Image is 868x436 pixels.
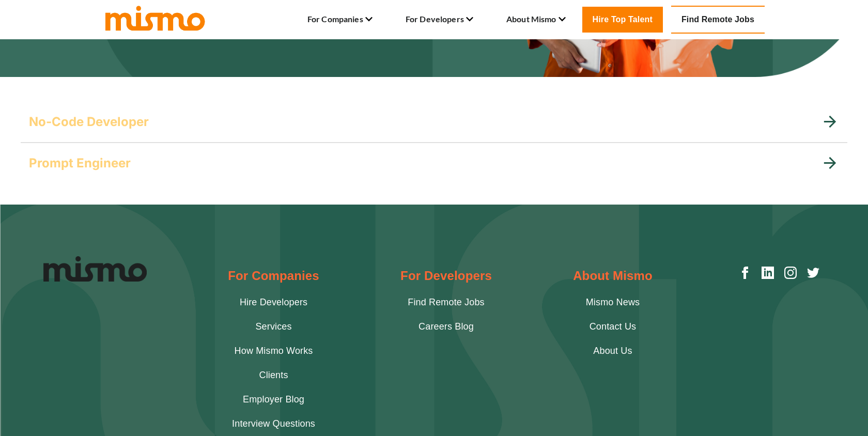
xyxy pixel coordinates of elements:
[400,267,492,285] h2: For Developers
[255,320,291,334] a: Services
[573,267,653,285] h2: About Mismo
[590,320,637,334] a: Contact Us
[29,155,131,172] h5: Prompt Engineer
[228,267,319,285] h2: For Companies
[506,11,566,28] li: About Mismo
[235,344,313,358] a: How Mismo Works
[586,295,640,309] a: Mismo News
[593,344,632,358] a: About Us
[240,295,307,309] a: Hire Developers
[21,101,847,143] div: No-Code Developer
[43,256,147,282] img: Logo
[103,4,207,32] img: logo
[29,114,149,130] h5: No-Code Developer
[408,295,484,309] a: Find Remote Jobs
[307,11,373,28] li: For Companies
[243,393,304,407] a: Employer Blog
[259,368,288,382] a: Clients
[232,417,315,431] a: Interview Questions
[21,143,847,184] div: Prompt Engineer
[671,6,765,34] a: Find Remote Jobs
[406,11,473,28] li: For Developers
[419,320,474,334] a: Careers Blog
[582,7,663,33] a: Hire Top Talent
